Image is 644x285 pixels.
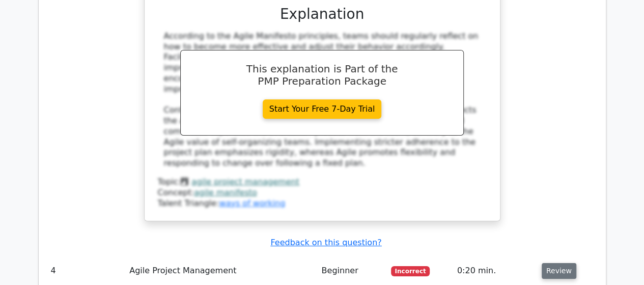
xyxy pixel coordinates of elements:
[158,177,487,188] div: Topic:
[194,188,257,197] a: agile manifesto
[191,177,299,187] a: agile project management
[164,6,481,23] h3: Explanation
[270,238,381,247] a: Feedback on this question?
[158,188,487,198] div: Concept:
[164,31,481,169] div: According to the Agile Manifesto principles, teams should regularly reflect on how to become more...
[391,266,430,276] span: Incorrect
[219,198,285,208] a: ways of working
[263,99,382,119] a: Start Your Free 7-Day Trial
[542,263,576,279] button: Review
[158,177,487,209] div: Talent Triangle:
